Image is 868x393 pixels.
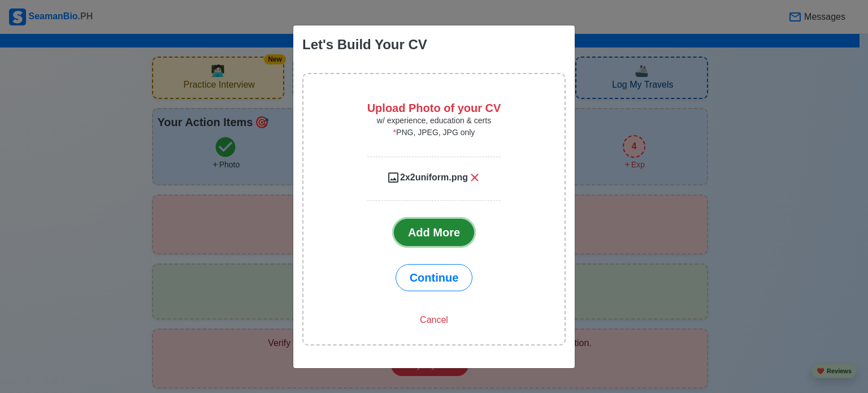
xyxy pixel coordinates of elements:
button: Cancel [392,309,476,331]
button: Add More [394,219,474,246]
div: Let's Build Your CV [302,34,427,55]
p: w/ experience, education & certs [367,115,501,127]
span: Continue [410,271,459,284]
h5: Upload Photo of your CV [367,101,501,115]
button: Continue [396,264,473,291]
span: 2x2uniform.png [400,171,468,184]
p: PNG, JPEG, JPG only [367,127,501,148]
